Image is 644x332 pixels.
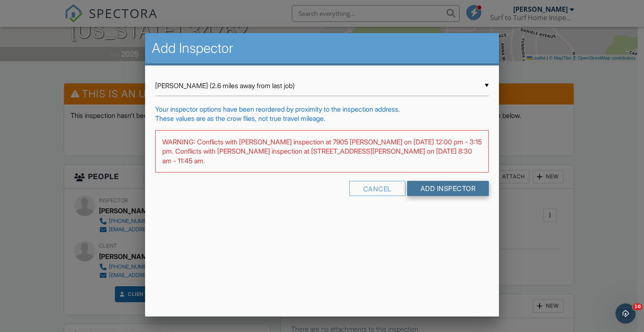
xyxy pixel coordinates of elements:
div: Your inspector options have been reordered by proximity to the inspection address. [155,105,489,114]
div: Cancel [349,181,405,196]
iframe: Intercom live chat [615,303,636,324]
div: These values are as the crow flies, not true travel mileage. [155,114,489,123]
div: WARNING: Conflicts with [PERSON_NAME] inspection at 7905 [PERSON_NAME] on [DATE] 12:00 pm - 3:15 ... [155,130,489,173]
h2: Add Inspector [152,40,493,57]
input: Add Inspector [407,181,489,196]
span: 10 [633,303,642,310]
